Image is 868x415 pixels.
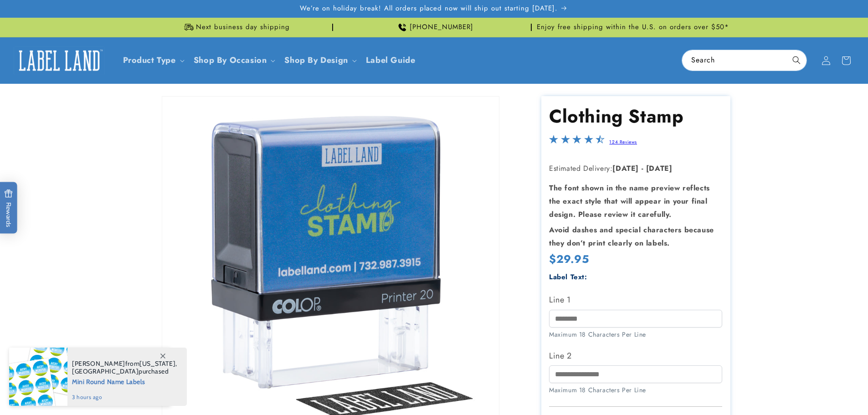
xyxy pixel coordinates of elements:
[196,23,290,32] span: Next business day shipping
[609,138,637,145] a: 124 Reviews
[549,385,722,395] div: Maximum 18 Characters Per Line
[118,50,188,71] summary: Product Type
[72,360,177,375] span: from , purchased
[300,4,558,13] span: We’re on holiday break! All orders placed now will ship out starting [DATE].
[14,46,105,75] img: Label Land
[677,372,859,406] iframe: Gorgias Floating Chat
[72,359,125,368] span: [PERSON_NAME]
[410,23,473,32] span: [PHONE_NUMBER]
[72,367,139,375] span: [GEOGRAPHIC_DATA]
[337,18,532,37] div: Announcement
[138,18,333,37] div: Announcement
[549,104,722,128] h1: Clothing Stamp
[279,50,360,71] summary: Shop By Design
[549,137,605,148] span: 4.4-star overall rating
[549,348,722,363] label: Line 2
[642,163,644,174] strong: -
[549,183,710,220] strong: The font shown in the name preview reflects the exact style that will appear in your final design...
[786,50,806,70] button: Search
[284,54,348,66] a: Shop By Design
[549,272,587,282] label: Label Text:
[194,55,267,66] span: Shop By Occasion
[537,23,729,32] span: Enjoy free shipping within the U.S. on orders over $50*
[549,292,722,307] label: Line 1
[535,18,730,37] div: Announcement
[646,163,673,174] strong: [DATE]
[366,55,416,66] span: Label Guide
[360,50,421,71] a: Label Guide
[123,54,176,66] a: Product Type
[549,252,589,266] span: $29.95
[612,163,639,174] strong: [DATE]
[549,225,714,248] strong: Avoid dashes and special characters because they don’t print clearly on labels.
[10,43,108,78] a: Label Land
[549,330,722,339] div: Maximum 18 Characters Per Line
[4,189,13,227] span: Rewards
[188,50,279,71] summary: Shop By Occasion
[139,359,175,368] span: [US_STATE]
[549,162,722,175] p: Estimated Delivery:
